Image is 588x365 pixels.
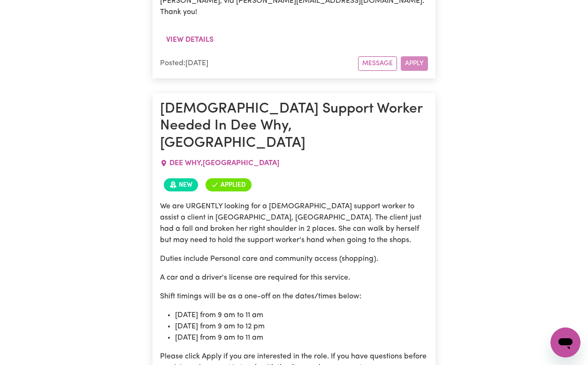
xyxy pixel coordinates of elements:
span: DEE WHY , [GEOGRAPHIC_DATA] [169,160,279,167]
p: We are URGENTLY looking for a [DEMOGRAPHIC_DATA] support worker to assist a client in [GEOGRAPHIC... [160,201,428,246]
button: Message [358,56,397,71]
p: A car and a driver's license are required for this service. [160,272,428,283]
p: Shift timings will be as a one-off on the dates/times below: [160,291,428,302]
div: Posted: [DATE] [160,58,358,69]
li: [DATE] from 9 am to 12 pm [175,321,428,332]
h1: [DEMOGRAPHIC_DATA] Support Worker Needed In Dee Why, [GEOGRAPHIC_DATA] [160,101,428,152]
span: Job posted within the last 30 days [164,178,198,191]
p: Duties include Personal care and community access (shopping). [160,253,428,265]
iframe: Button to launch messaging window [550,327,580,357]
li: [DATE] from 9 am to 11 am [175,310,428,321]
li: [DATE] from 9 am to 11 am [175,332,428,343]
button: View details [160,31,220,49]
span: You've applied for this job [206,178,252,191]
